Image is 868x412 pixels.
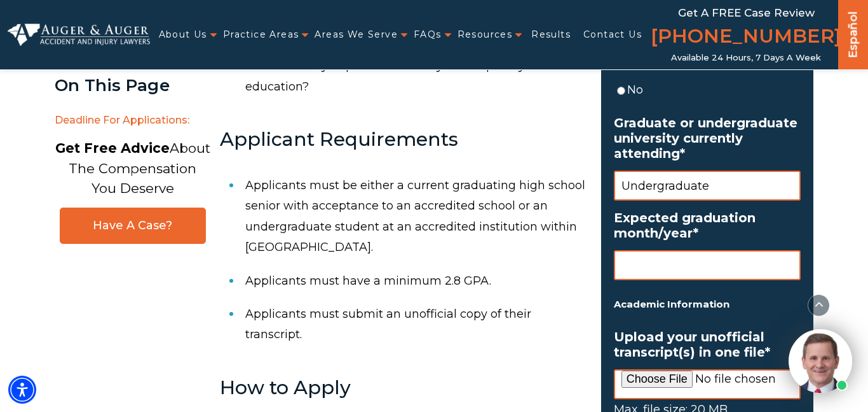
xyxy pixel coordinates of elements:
[651,22,841,53] a: [PHONE_NUMBER]
[614,210,801,241] label: Expected graduation month/year
[73,218,193,233] span: Have A Case?
[808,294,830,316] button: scroll to up
[789,329,852,393] img: Intaker widget Avatar
[583,22,642,48] a: Contact Us
[8,24,150,45] img: Auger & Auger Accident and Injury Lawyers Logo
[531,22,571,48] a: Results
[55,140,170,156] strong: Get Free Advice
[458,22,513,48] a: Resources
[8,376,36,404] div: Accessibility Menu
[245,169,586,264] li: Applicants must be either a current graduating high school senior with acceptance to an accredite...
[315,22,398,48] a: Areas We Serve
[220,129,586,150] h3: Applicant Requirements
[414,22,442,48] a: FAQs
[223,22,299,48] a: Practice Areas
[614,115,801,161] label: Graduate or undergraduate university currently attending
[55,108,210,134] span: Deadline for Applications:
[245,264,586,297] li: Applicants must have a minimum 2.8 GPA.
[60,208,206,244] a: Have A Case?
[614,329,801,360] label: Upload your unofficial transcript(s) in one file
[220,377,586,398] h3: How to Apply
[55,138,210,199] p: About The Compensation You Deserve
[159,22,207,48] a: About Us
[55,76,210,95] div: On This Page
[245,297,586,352] li: Applicants must submit an unofficial copy of their transcript.
[671,53,821,63] span: Available 24 Hours, 7 Days a Week
[614,296,801,313] h5: Academic Information
[678,6,815,19] span: Get a FREE Case Review
[627,80,801,100] label: No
